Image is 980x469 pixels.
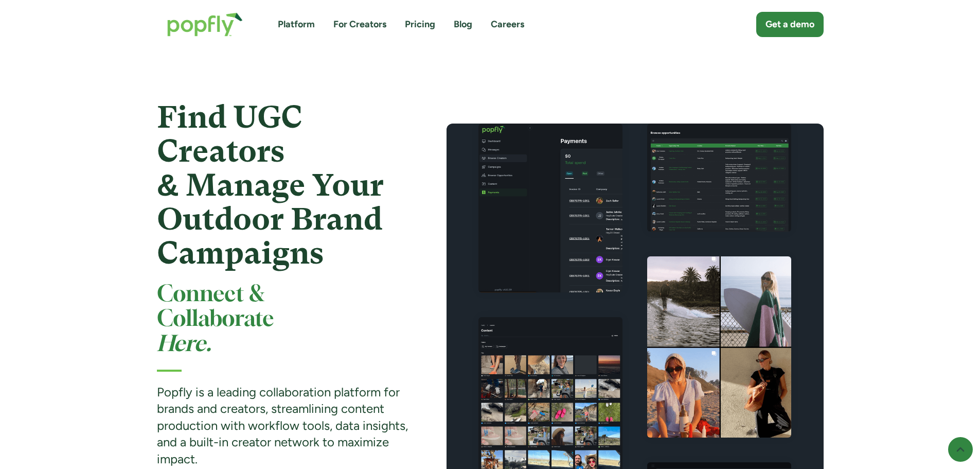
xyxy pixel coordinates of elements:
a: For Creators [333,18,386,31]
a: Get a demo [756,12,824,37]
a: Careers [491,18,524,31]
div: Get a demo [765,18,814,31]
strong: Popfly is a leading collaboration platform for brands and creators, streamlining content producti... [157,385,408,466]
a: Pricing [405,18,435,31]
a: Platform [278,18,315,31]
em: Here. [157,334,211,355]
strong: Find UGC Creators & Manage Your Outdoor Brand Campaigns [157,99,384,271]
a: Blog [454,18,472,31]
h2: Connect & Collaborate [157,283,409,357]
